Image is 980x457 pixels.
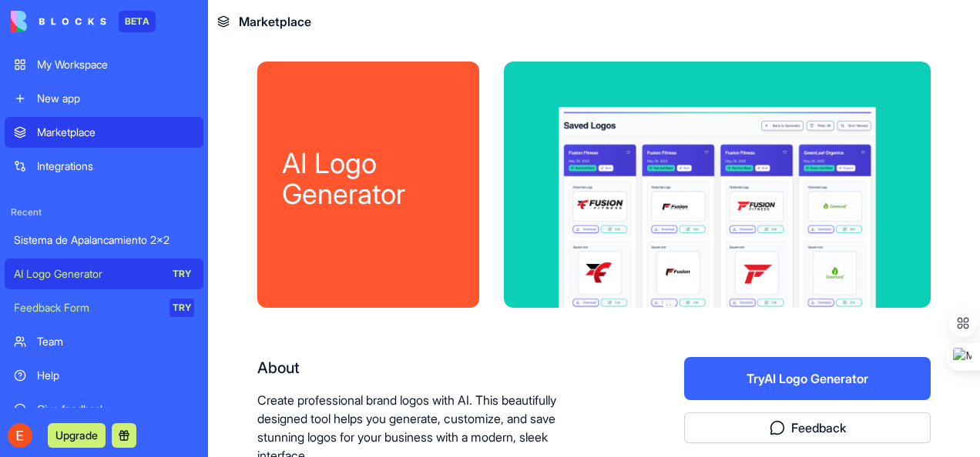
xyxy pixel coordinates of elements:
[14,232,194,248] div: Sistema de Apalancamiento 2x2
[37,368,194,383] div: Help
[37,158,194,174] div: Integrations
[5,206,203,218] span: Recent
[37,91,194,106] div: New app
[5,151,203,182] a: Integrations
[48,423,106,448] button: Upgrade
[119,11,156,32] div: BETA
[5,117,203,148] a: Marketplace
[37,125,194,140] div: Marketplace
[37,402,194,417] div: Give feedback
[5,394,203,425] a: Give feedback
[5,326,203,357] a: Team
[11,11,156,32] a: BETA
[48,427,106,442] a: Upgrade
[684,357,931,400] button: TryAI Logo Generator
[14,266,159,282] div: AI Logo Generator
[37,334,194,349] div: Team
[5,360,203,391] a: Help
[257,357,586,379] div: About
[169,299,194,317] div: TRY
[37,57,194,72] div: My Workspace
[282,148,455,209] div: AI Logo Generator
[8,423,32,448] img: ACg8ocJsZ5xZHxUy_9QQ2lzFYK42ib_tRcfOw8_nzJkcXAL9HkQ84A=s96-c
[5,49,203,80] a: My Workspace
[169,265,194,283] div: TRY
[5,83,203,114] a: New app
[5,259,203,289] a: AI Logo GeneratorTRY
[5,225,203,255] a: Sistema de Apalancamiento 2x2
[239,12,311,31] span: Marketplace
[14,300,159,315] div: Feedback Form
[11,11,106,32] img: logo
[684,412,931,443] button: Feedback
[5,292,203,323] a: Feedback FormTRY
